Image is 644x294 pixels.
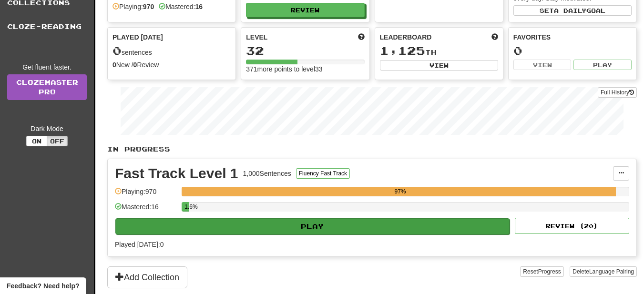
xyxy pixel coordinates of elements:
[112,2,154,11] div: Playing:
[143,3,154,10] strong: 970
[380,32,432,42] span: Leaderboard
[513,60,572,70] button: View
[380,45,498,57] div: th
[246,45,364,57] div: 32
[115,166,238,181] div: Fast Track Level 1
[107,144,637,154] p: In Progress
[112,44,122,57] span: 0
[513,32,632,42] div: Favorites
[112,32,163,42] span: Played [DATE]
[570,266,637,277] button: DeleteLanguage Pairing
[7,281,79,291] span: Open feedback widget
[47,136,68,146] button: Off
[107,266,187,288] button: Add Collection
[296,168,350,179] button: Fluency Fast Track
[380,44,425,57] span: 1,125
[246,64,364,74] div: 371 more points to level 33
[538,268,561,275] span: Progress
[7,74,87,100] a: ClozemasterPro
[26,136,47,146] button: On
[358,32,365,42] span: Score more points to level up
[159,2,203,11] div: Mastered:
[7,62,87,72] div: Get fluent faster.
[246,3,364,17] button: Review
[246,32,267,42] span: Level
[380,60,498,71] button: View
[243,169,291,178] div: 1,000 Sentences
[184,187,616,196] div: 97%
[133,61,137,69] strong: 0
[513,45,632,57] div: 0
[573,60,632,70] button: Play
[513,5,632,16] button: Seta dailygoal
[115,202,177,218] div: Mastered: 16
[112,61,116,69] strong: 0
[598,87,637,98] button: Full History
[195,3,203,10] strong: 16
[515,218,629,234] button: Review (20)
[520,266,563,277] button: ResetProgress
[491,32,498,42] span: This week in points, UTC
[184,202,189,212] div: 1.6%
[112,45,231,57] div: sentences
[112,60,231,70] div: New / Review
[554,7,586,14] span: a daily
[589,268,634,275] span: Language Pairing
[115,187,177,203] div: Playing: 970
[115,241,164,248] span: Played [DATE]: 0
[115,218,510,234] button: Play
[7,124,87,133] div: Dark Mode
